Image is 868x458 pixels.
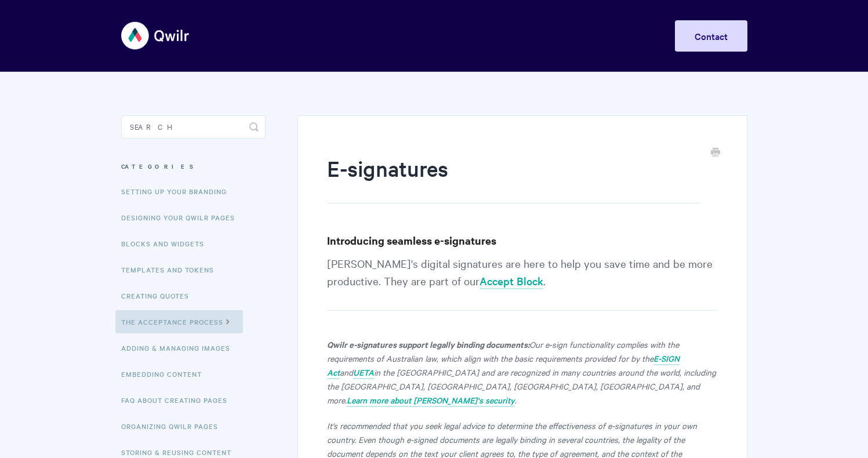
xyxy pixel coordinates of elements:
p: [PERSON_NAME]'s digital signatures are here to help you save time and be more productive. They ar... [327,255,717,311]
a: Print this Article [711,147,720,159]
img: Qwilr Help Center [121,14,190,57]
a: E-SIGN Act [327,352,680,379]
a: Contact [675,20,747,52]
input: Search [121,115,266,139]
h1: E-signatures [327,154,700,203]
strong: Qwilr e-signatures support legally binding documents: [327,338,529,350]
a: Accept Block [480,274,543,289]
a: The Acceptance Process [115,310,243,333]
a: Adding & Managing Images [121,336,239,359]
a: Designing Your Qwilr Pages [121,206,244,229]
a: Learn more about [PERSON_NAME]'s security [347,394,515,407]
em: in the [GEOGRAPHIC_DATA] and are recognized in many countries around the world, including the [GE... [327,366,716,406]
a: Creating Quotes [121,284,198,307]
em: UETA [353,366,374,378]
a: Embedding Content [121,362,210,386]
em: . [515,394,517,406]
a: Blocks and Widgets [121,232,213,255]
em: Learn more about [PERSON_NAME]'s security [347,394,515,406]
a: Setting up your Branding [121,180,235,203]
a: UETA [353,366,374,379]
a: Organizing Qwilr Pages [121,415,227,438]
h3: Categories [121,156,266,177]
em: and [340,366,353,378]
h3: Introducing seamless e-signatures [327,232,717,249]
a: Templates and Tokens [121,258,223,281]
a: FAQ About Creating Pages [121,388,236,412]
